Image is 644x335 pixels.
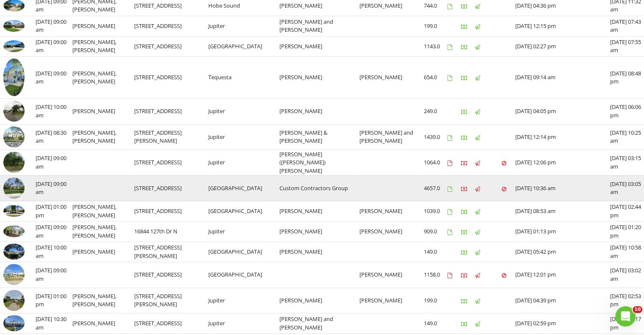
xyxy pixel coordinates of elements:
[134,124,208,150] td: [STREET_ADDRESS][PERSON_NAME]
[134,242,208,262] td: [STREET_ADDRESS][PERSON_NAME]
[208,56,279,98] td: Tequesta
[279,201,359,221] td: [PERSON_NAME]
[515,124,610,150] td: [DATE] 12:14 pm
[424,175,448,201] td: 4657.0
[610,288,644,313] td: [DATE] 02:53 pm
[36,36,72,56] td: [DATE] 09:00 am
[610,56,644,98] td: [DATE] 08:48 pm
[36,175,72,201] td: [DATE] 09:00 am
[3,290,25,311] img: streetview
[515,16,610,36] td: [DATE] 12:15 pm
[515,313,610,334] td: [DATE] 02:59 pm
[424,313,448,334] td: 149.0
[279,313,359,334] td: [PERSON_NAME] and [PERSON_NAME]
[3,152,25,173] img: streetview
[134,221,208,242] td: 16844 127th Dr N
[208,262,279,288] td: [GEOGRAPHIC_DATA]
[515,221,610,242] td: [DATE] 01:13 pm
[424,262,448,288] td: 1158.0
[208,221,279,242] td: Jupiter
[359,201,424,221] td: [PERSON_NAME]
[515,288,610,313] td: [DATE] 04:39 pm
[36,124,72,150] td: [DATE] 08:30 am
[424,124,448,150] td: 1439.0
[208,175,279,201] td: [GEOGRAPHIC_DATA]
[424,201,448,221] td: 1039.0
[36,56,72,98] td: [DATE] 09:00 am
[208,242,279,262] td: [GEOGRAPHIC_DATA]
[36,201,72,221] td: [DATE] 01:00 pm
[279,36,359,56] td: [PERSON_NAME]
[610,150,644,176] td: [DATE] 03:15 am
[610,262,644,288] td: [DATE] 03:02 am
[36,99,72,125] td: [DATE] 10:00 am
[36,221,72,242] td: [DATE] 09:00 am
[134,201,208,221] td: [STREET_ADDRESS]
[424,99,448,125] td: 249.0
[72,288,134,313] td: [PERSON_NAME], [PERSON_NAME]
[36,262,72,288] td: [DATE] 09:00 am
[610,16,644,36] td: [DATE] 07:43 am
[72,36,134,56] td: [PERSON_NAME], [PERSON_NAME]
[3,315,25,331] img: 9139592%2Fcover_photos%2F8w1jwBw1oPw6Qq4nKeqm%2Fsmall.9139592-1753799042202
[36,16,72,36] td: [DATE] 09:00 am
[134,150,208,176] td: [STREET_ADDRESS]
[72,313,134,334] td: [PERSON_NAME]
[3,40,25,52] img: 9301874%2Fcover_photos%2FxfXgwdag8WHlEeRf2daj%2Fsmall.9301874-1755794593140
[610,313,644,334] td: [DATE] 05:17 pm
[208,124,279,150] td: Jupiter
[3,126,25,147] img: streetview
[279,16,359,36] td: [PERSON_NAME] and [PERSON_NAME]
[610,124,644,150] td: [DATE] 10:25 am
[359,221,424,242] td: [PERSON_NAME]
[134,56,208,98] td: [STREET_ADDRESS]
[615,306,636,327] iframe: Intercom live chat
[610,242,644,262] td: [DATE] 10:58 am
[610,99,644,125] td: [DATE] 06:06 pm
[72,201,134,221] td: [PERSON_NAME], [PERSON_NAME]
[515,99,610,125] td: [DATE] 04:05 pm
[424,288,448,313] td: 199.0
[72,56,134,98] td: [PERSON_NAME], [PERSON_NAME]
[3,58,25,96] img: 9255720%2Fcover_photos%2FfabQLj6sxeeqRSEJuuMh%2Fsmall.9255720-1755013335140
[359,56,424,98] td: [PERSON_NAME]
[424,221,448,242] td: 909.0
[208,150,279,176] td: Jupiter
[279,242,359,262] td: [PERSON_NAME]
[515,175,610,201] td: [DATE] 10:36 am
[3,20,25,32] img: 9328635%2Fcover_photos%2FPIx46nk1JavalLFsB6mR%2Fsmall.9328635-1755792994685
[424,36,448,56] td: 1143.0
[134,175,208,201] td: [STREET_ADDRESS]
[36,242,72,262] td: [DATE] 10:00 am
[515,262,610,288] td: [DATE] 12:01 pm
[208,313,279,334] td: Jupiter
[3,100,25,122] img: streetview
[279,175,359,201] td: Custom Contractors Group
[359,124,424,150] td: [PERSON_NAME] and [PERSON_NAME]
[424,150,448,176] td: 1064.0
[610,36,644,56] td: [DATE] 07:55 am
[279,99,359,125] td: [PERSON_NAME]
[3,244,25,259] img: 9196904%2Fcover_photos%2Fksufq1BILivMGtaFUZRL%2Fsmall.9196904-1754056187403
[72,124,134,150] td: [PERSON_NAME], [PERSON_NAME]
[279,150,359,176] td: [PERSON_NAME] ([PERSON_NAME]) [PERSON_NAME]
[424,56,448,98] td: 654.0
[515,242,610,262] td: [DATE] 05:42 pm
[134,16,208,36] td: [STREET_ADDRESS]
[515,36,610,56] td: [DATE] 02:27 pm
[3,205,25,217] img: 9168703%2Fcover_photos%2F1ZHuVqV5iQXTiwKy0pob%2Fsmall.9168703-1754327602708
[208,36,279,56] td: [GEOGRAPHIC_DATA]
[279,221,359,242] td: [PERSON_NAME]
[208,201,279,221] td: [GEOGRAPHIC_DATA]
[36,288,72,313] td: [DATE] 01:00 pm
[208,99,279,125] td: Jupiter
[208,16,279,36] td: Jupiter
[36,313,72,334] td: [DATE] 10:30 am
[279,124,359,150] td: [PERSON_NAME] & [PERSON_NAME]
[134,262,208,288] td: [STREET_ADDRESS]
[359,262,424,288] td: [PERSON_NAME]
[424,16,448,36] td: 199.0
[359,288,424,313] td: [PERSON_NAME]
[515,150,610,176] td: [DATE] 12:06 pm
[633,306,642,313] span: 10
